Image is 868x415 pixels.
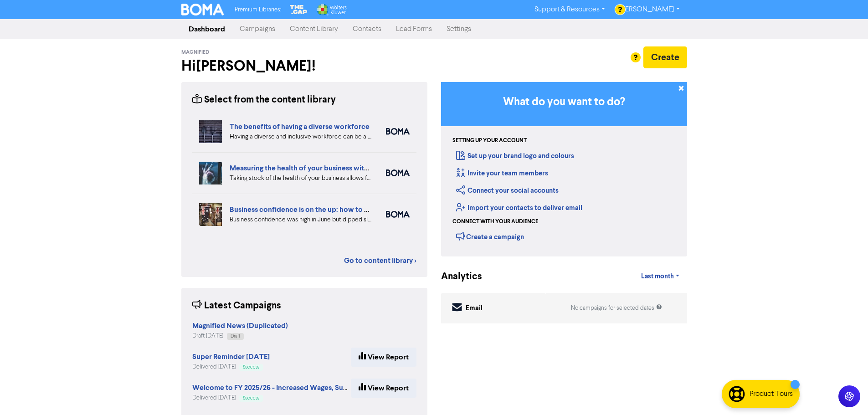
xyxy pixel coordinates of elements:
strong: Magnified News (Duplicated) [192,321,288,330]
div: Getting Started in BOMA [441,82,687,256]
img: BOMA Logo [181,4,224,15]
div: Latest Campaigns [192,299,281,313]
div: Email [466,303,483,314]
a: Lead Forms [389,20,439,38]
a: Last month [634,267,687,286]
img: boma [386,128,410,135]
span: Success [243,365,259,369]
a: Contacts [345,20,389,38]
span: Success [243,396,259,400]
div: Taking stock of the health of your business allows for more effective planning, early warning abo... [230,174,372,183]
a: Settings [439,20,478,38]
h2: Hi [PERSON_NAME] ! [181,57,427,75]
div: Delivered [DATE] [192,394,351,402]
div: Delivered [DATE] [192,363,270,371]
a: Set up your brand logo and colours [456,152,574,160]
div: Setting up your account [452,137,527,145]
div: Having a diverse and inclusive workforce can be a major boost for your business. We list four of ... [230,132,372,142]
div: Business confidence was high in June but dipped slightly in August in the latest SMB Business Ins... [230,215,372,225]
div: No campaigns for selected dates [571,304,662,313]
a: Welcome to FY 2025/26 - Increased Wages, Super Changes & Budget Tips Inside! [192,384,454,392]
a: [PERSON_NAME] [612,2,687,17]
button: Create [643,46,687,68]
a: Dashboard [181,20,232,38]
a: Content Library [282,20,345,38]
a: Business confidence is on the up: how to overcome the big challenges [230,205,457,214]
span: Magnified [181,49,209,56]
img: boma_accounting [386,169,410,176]
span: Last month [641,272,674,281]
span: Draft [231,334,240,338]
iframe: Chat Widget [822,371,868,415]
span: Premium Libraries: [235,7,281,13]
div: Analytics [441,270,471,284]
a: Import your contacts to deliver email [456,204,582,212]
div: Connect with your audience [452,218,538,226]
a: Magnified News (Duplicated) [192,323,288,330]
a: The benefits of having a diverse workforce [230,122,370,131]
a: Super Reminder [DATE] [192,354,270,361]
img: The Gap [288,4,308,15]
strong: Welcome to FY 2025/26 - Increased Wages, Super Changes & Budget Tips Inside! [192,383,454,392]
div: Create a campaign [456,230,524,243]
img: boma [386,211,410,218]
a: Go to content library > [344,255,416,266]
a: Campaigns [232,20,282,38]
div: Select from the content library [192,93,336,107]
a: View Report [351,379,416,398]
a: Support & Resources [527,2,612,17]
a: Measuring the health of your business with ratio measures [230,164,417,173]
div: Draft [DATE] [192,332,288,340]
a: View Report [351,348,416,367]
img: Wolters Kluwer [316,4,347,15]
strong: Super Reminder [DATE] [192,352,270,361]
a: Connect your social accounts [456,186,559,195]
a: Invite your team members [456,169,548,178]
h3: What do you want to do? [455,96,673,109]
